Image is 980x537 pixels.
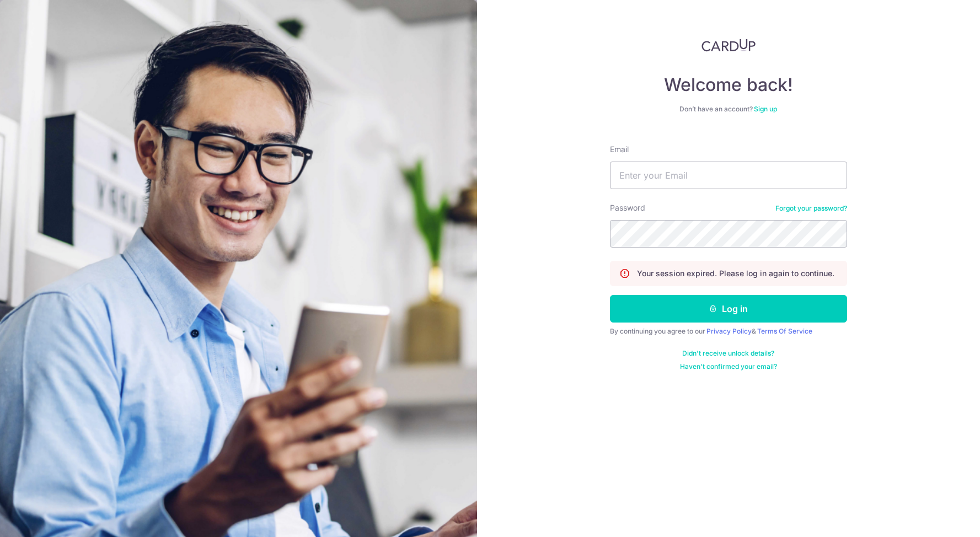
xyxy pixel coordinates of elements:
h4: Welcome back! [610,74,847,96]
label: Password [610,202,645,213]
a: Haven't confirmed your email? [680,362,777,371]
div: Don’t have an account? [610,105,847,114]
a: Privacy Policy [706,327,752,335]
a: Terms Of Service [757,327,812,335]
img: CardUp Logo [701,39,756,52]
a: Didn't receive unlock details? [682,349,774,358]
input: Enter your Email [610,162,847,189]
div: By continuing you agree to our & [610,327,847,336]
p: Your session expired. Please log in again to continue. [637,268,834,279]
a: Sign up [754,105,777,113]
button: Log in [610,295,847,323]
label: Email [610,144,629,155]
a: Forgot your password? [775,204,847,213]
